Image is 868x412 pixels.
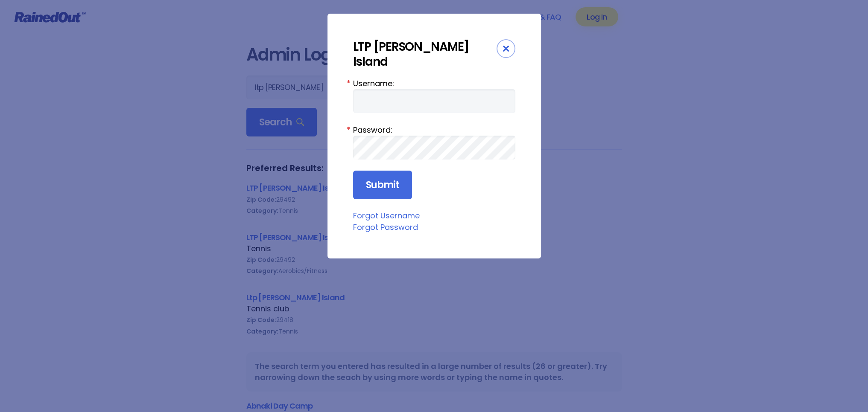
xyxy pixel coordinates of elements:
[353,124,515,136] label: Password:
[353,78,515,89] label: Username:
[353,210,420,221] a: Forgot Username
[353,222,418,232] a: Forgot Password
[353,171,412,200] input: Submit
[353,39,497,69] div: LTP [PERSON_NAME] Island
[497,39,515,58] div: Close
